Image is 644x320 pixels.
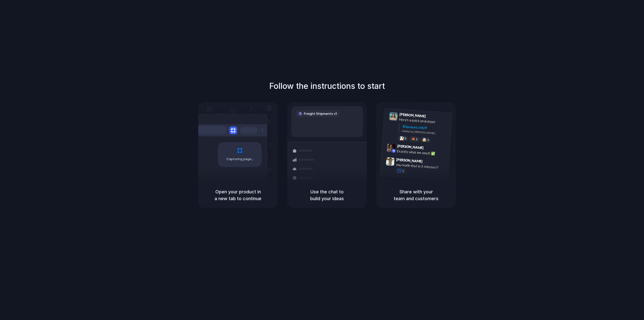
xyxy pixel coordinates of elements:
div: Shipments MVP [402,124,449,132]
span: 9:41 AM [427,114,438,120]
div: Added by [PERSON_NAME] [402,129,448,136]
span: [PERSON_NAME] [397,143,424,151]
span: Capturing page [226,157,254,162]
h5: Open your product in a new tab to continue [204,188,272,202]
div: Here's a quick prototype [399,117,449,125]
span: [PERSON_NAME] [396,157,423,164]
span: [PERSON_NAME] [399,112,426,119]
h5: Use the chat to build your ideas [293,188,361,202]
div: 🤯 [422,138,427,142]
span: 9:42 AM [425,146,435,152]
div: Exactly what we need! ✅ [397,148,447,157]
span: 8 [405,137,406,140]
div: you made that in 5 minutes?! [396,162,446,170]
span: 1 [402,170,404,172]
span: 3 [427,139,429,141]
span: Freight Shipments v1 [304,111,337,116]
span: 5 [416,138,418,141]
h1: Follow the instructions to start [269,80,385,92]
span: 9:47 AM [424,159,434,165]
h5: Share with your team and customers [382,188,450,202]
